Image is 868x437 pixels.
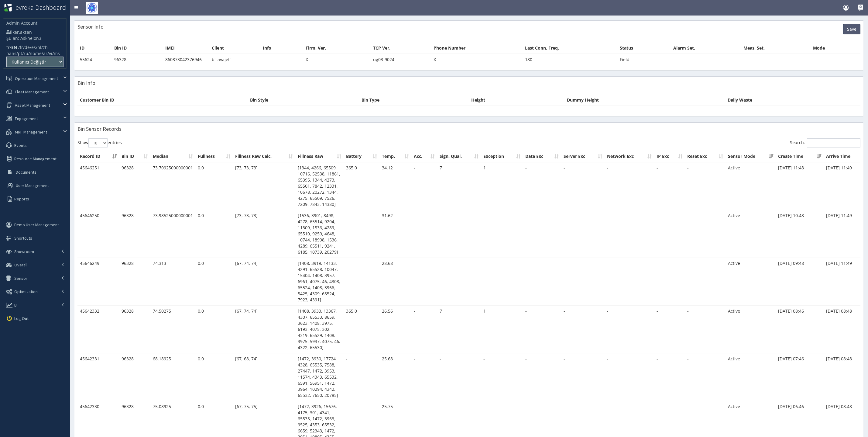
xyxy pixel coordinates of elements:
td: - [561,258,604,306]
td: - [523,210,561,258]
td: - [605,162,654,210]
a: ar [43,50,47,56]
td: 28.68 [379,258,411,306]
td: 25.68 [379,353,411,401]
td: 96328 [119,162,150,210]
td: 73.98525000000001 [150,210,195,258]
th: Exception: activate to sort column ascending [481,151,523,162]
td: [67, 68, 74] [233,353,295,401]
td: 45646251 [77,162,119,210]
td: 73.70925000000001 [150,162,195,210]
td: 860873042376946 [163,54,209,65]
th: Client [209,43,261,54]
td: [1536, 3901, 8498, 4278, 65514, 9204, 11309, 1536, 4289, 65510, 9259, 4648, 10744, 18998, 1536, 4... [295,210,344,258]
td: [1472, 3930, 17724, 4328, 65535, 7588, 27447, 1472, 3953, 11574, 4343, 65532, 6591, 56951, 1472, ... [295,353,344,401]
td: - [411,210,437,258]
td: - [523,353,561,401]
th: ID [77,43,112,54]
th: Height [469,95,564,106]
td: - [561,306,604,353]
td: - [411,162,437,210]
th: Sign. Qual.: activate to sort column ascending [437,151,481,162]
th: Firm. Ver. [303,43,371,54]
b: EN [11,44,17,50]
a: no [30,50,35,56]
td: 55624 [77,54,112,65]
td: [DATE] 07:46 [776,353,824,401]
td: - [561,162,604,210]
a: vi [49,50,52,56]
th: Phone Number [431,43,523,54]
th: Network Exc: activate to sort column ascending [605,151,654,162]
h3: Bin Sensor Records [77,126,122,132]
td: - [523,162,561,210]
input: Search: [807,138,860,147]
td: - [561,210,604,258]
td: - [523,306,561,353]
td: b'Lavajet' [209,54,261,65]
span: Log Out [14,316,29,321]
td: Active [726,210,776,258]
a: de [25,44,30,50]
th: Bin Type [359,95,469,106]
th: TCP Ver. [371,43,431,54]
a: ms [54,50,60,56]
a: User Management [2,179,70,192]
td: 0.0 [195,210,233,258]
th: Bin ID: activate to sort column ascending [119,151,150,162]
span: Operation Management [15,76,58,81]
td: - [411,258,437,306]
span: Demo User Management [14,222,59,227]
h3: Sensor Info [77,24,104,29]
th: Record ID: activate to sort column ascending [77,151,119,162]
td: 96328 [119,306,150,353]
span: Sensor [14,276,27,281]
td: 0.0 [195,306,233,353]
th: Mode [811,43,860,54]
td: 74.50275 [150,306,195,353]
td: 45646249 [77,258,119,306]
td: 7 [437,306,481,353]
td: [DATE] 08:46 [776,306,824,353]
th: Alarm Set. [671,43,741,54]
td: - [411,306,437,353]
td: - [344,258,379,306]
td: ug03-9024 [371,54,431,65]
td: 45642332 [77,306,119,353]
td: - [411,353,437,401]
th: Dummy Height [564,95,725,106]
li: / / / / / / / / / / / / / [6,44,63,57]
td: 96328 [119,353,150,401]
td: 7 [437,162,481,210]
td: [67, 74, 74] [233,306,295,353]
th: Median: activate to sort column ascending [150,151,195,162]
td: - [654,162,685,210]
th: Fullness: activate to sort column ascending [195,151,233,162]
td: - [523,258,561,306]
th: IP Exc: activate to sort column ascending [654,151,685,162]
div: How Do I Use It? [858,5,863,10]
th: Reset Exc: activate to sort column ascending [685,151,726,162]
a: pt [18,50,22,56]
td: Active [726,353,776,401]
td: 45642331 [77,353,119,401]
td: 180 [523,54,617,65]
label: Search: [790,138,860,147]
a: Reports [2,192,70,206]
td: 45646250 [77,210,119,258]
td: Active [726,162,776,210]
span: Reports [14,196,29,202]
td: - [561,353,604,401]
th: Server Exc: activate to sort column ascending [561,151,604,162]
a: tr [6,44,10,50]
a: he [36,50,42,56]
span: evreka Dashboard [15,3,66,12]
td: 365.0 [344,306,379,353]
th: Acc.: activate to sort column ascending [411,151,437,162]
label: Show entries [77,138,122,147]
td: - [437,353,481,401]
td: 0.0 [195,258,233,306]
th: Data Exc: activate to sort column ascending [523,151,561,162]
span: Asset Management [15,102,50,108]
td: 96328 [119,258,150,306]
